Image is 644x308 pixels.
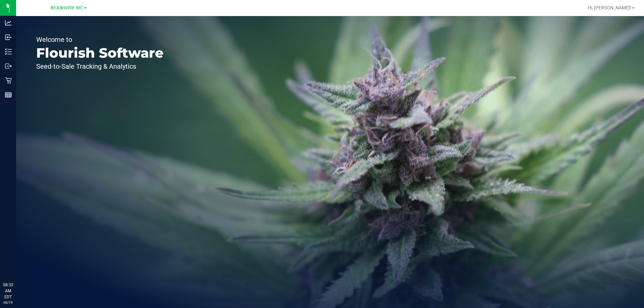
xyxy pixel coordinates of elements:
inline-svg: Analytics [5,19,12,26]
inline-svg: Inbound [5,34,12,41]
span: Hi, [PERSON_NAME]! [588,5,631,10]
p: Seed-to-Sale Tracking & Analytics [36,63,164,70]
inline-svg: Reports [5,91,12,98]
inline-svg: Outbound [5,63,12,69]
inline-svg: Inventory [5,48,12,55]
p: Flourish Software [36,46,164,60]
p: 08/19 [3,300,13,305]
p: Welcome to [36,36,164,43]
span: Brooksville WC [51,5,83,11]
p: 08:32 AM EDT [3,282,13,300]
inline-svg: Retail [5,77,12,84]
